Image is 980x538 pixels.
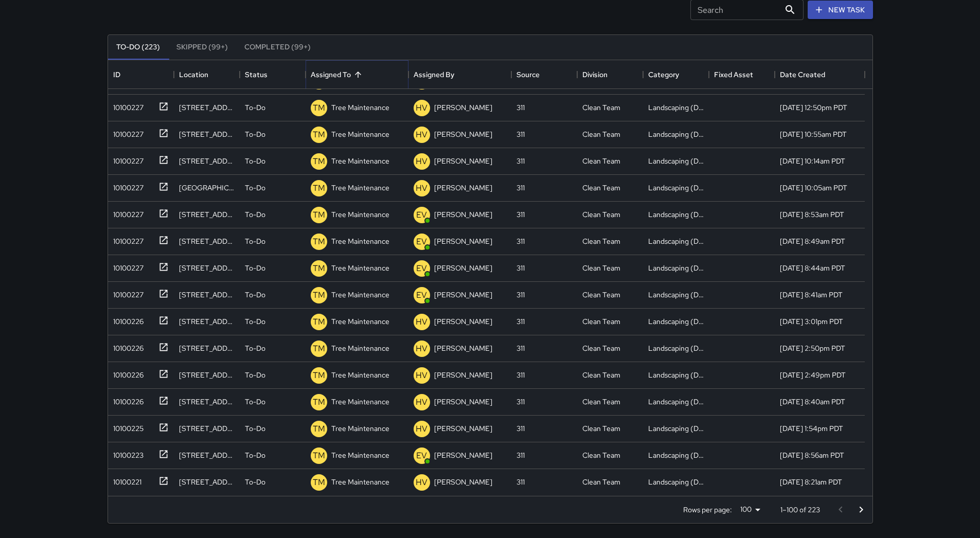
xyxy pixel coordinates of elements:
[434,156,492,166] p: [PERSON_NAME]
[416,236,427,248] p: EV
[245,397,265,407] p: To-Do
[648,423,704,434] div: Landscaping (DG & Weeds)
[311,60,351,89] div: Assigned To
[648,477,704,487] div: Landscaping (DG & Weeds)
[109,125,144,139] div: 10100227
[780,450,844,460] div: 7/11/2025, 8:56am PDT
[516,60,540,89] div: Source
[434,370,492,380] p: [PERSON_NAME]
[313,182,325,194] p: TM
[434,209,492,220] p: [PERSON_NAME]
[245,209,265,220] p: To-Do
[648,209,704,220] div: Landscaping (DG & Weeds)
[109,98,144,113] div: 10100227
[331,183,389,193] p: Tree Maintenance
[516,129,525,139] div: 311
[516,183,525,193] div: 311
[109,419,144,434] div: 10100225
[109,232,144,246] div: 10100227
[109,312,144,327] div: 10100226
[582,316,620,327] div: Clean Team
[331,397,389,407] p: Tree Maintenance
[582,156,620,166] div: Clean Team
[313,316,325,328] p: TM
[245,236,265,246] p: To-Do
[331,423,389,434] p: Tree Maintenance
[179,129,235,139] div: 1125 Mission Street
[582,263,620,273] div: Clean Team
[109,178,144,193] div: 10100227
[179,370,235,380] div: 160 6th Street
[434,129,492,139] p: [PERSON_NAME]
[582,477,620,487] div: Clean Team
[643,60,709,89] div: Category
[245,370,265,380] p: To-Do
[313,289,325,301] p: TM
[582,183,620,193] div: Clean Team
[113,60,120,89] div: ID
[416,289,427,301] p: EV
[434,423,492,434] p: [PERSON_NAME]
[648,102,704,113] div: Landscaping (DG & Weeds)
[582,450,620,460] div: Clean Team
[416,262,427,275] p: EV
[648,236,704,246] div: Landscaping (DG & Weeds)
[331,236,389,246] p: Tree Maintenance
[714,60,753,89] div: Fixed Asset
[582,60,608,89] div: Division
[516,397,525,407] div: 311
[416,182,427,194] p: HV
[331,370,389,380] p: Tree Maintenance
[245,316,265,327] p: To-Do
[416,155,427,168] p: HV
[780,60,825,89] div: Date Created
[313,396,325,408] p: TM
[434,183,492,193] p: [PERSON_NAME]
[414,60,454,89] div: Assigned By
[109,285,144,300] div: 10100227
[108,60,174,89] div: ID
[648,343,704,353] div: Landscaping (DG & Weeds)
[582,370,620,380] div: Clean Team
[648,263,704,273] div: Landscaping (DG & Weeds)
[434,450,492,460] p: [PERSON_NAME]
[416,423,427,435] p: HV
[245,477,265,487] p: To-Do
[331,156,389,166] p: Tree Maintenance
[109,205,144,220] div: 10100227
[582,423,620,434] div: Clean Team
[245,129,265,139] p: To-Do
[313,155,325,168] p: TM
[582,343,620,353] div: Clean Team
[108,35,168,60] button: To-Do (223)
[245,102,265,113] p: To-Do
[516,316,525,327] div: 311
[582,290,620,300] div: Clean Team
[313,343,325,355] p: TM
[331,477,389,487] p: Tree Maintenance
[416,129,427,141] p: HV
[516,370,525,380] div: 311
[109,392,144,407] div: 10100226
[179,450,235,460] div: 1475 Mission Street
[240,60,306,89] div: Status
[648,370,704,380] div: Landscaping (DG & Weeds)
[780,316,843,327] div: 7/16/2025, 3:01pm PDT
[331,102,389,113] p: Tree Maintenance
[179,183,235,193] div: 647a Minna Street
[109,152,144,166] div: 10100227
[582,236,620,246] div: Clean Team
[516,236,525,246] div: 311
[709,60,775,89] div: Fixed Asset
[582,209,620,220] div: Clean Team
[179,397,235,407] div: 108 9th Street
[434,263,492,273] p: [PERSON_NAME]
[109,259,144,273] div: 10100227
[109,366,144,380] div: 10100226
[313,102,325,114] p: TM
[416,396,427,408] p: HV
[434,343,492,353] p: [PERSON_NAME]
[179,316,235,327] div: 1066 Mission Street
[736,502,764,517] div: 100
[434,102,492,113] p: [PERSON_NAME]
